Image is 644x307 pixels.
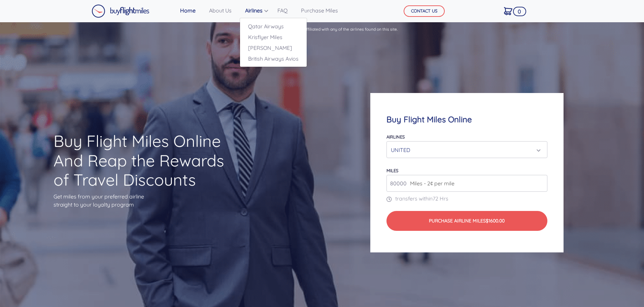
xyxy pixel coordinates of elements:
[386,168,398,173] label: miles
[92,3,149,20] a: Buy Flight Miles Logo
[386,141,547,158] button: UNITED
[242,4,267,17] a: Airlines
[240,53,307,64] a: British Airways Avios
[386,194,547,203] p: transfers within
[486,218,505,224] span: $1600.00
[275,4,290,17] a: FAQ
[240,21,307,32] a: Qatar Airways
[54,192,236,209] p: Get miles from your preferred airline straight to your loyalty program
[240,18,307,67] div: Airlines
[407,179,454,187] span: Miles - 2¢ per mile
[298,4,341,17] a: Purchase Miles
[206,4,234,17] a: About Us
[404,5,445,17] button: CONTACT US
[54,131,236,190] h1: Buy Flight Miles Online And Reap the Rewards of Travel Discounts
[240,32,307,42] a: Krisflyer Miles
[513,7,526,16] span: 0
[386,134,405,140] label: Airlines
[240,42,307,53] a: [PERSON_NAME]
[386,115,547,124] h4: Buy Flight Miles Online
[177,4,198,17] a: Home
[501,4,515,18] a: 0
[92,4,149,18] img: Buy Flight Miles Logo
[386,211,547,231] button: Purchase Airline Miles$1600.00
[433,195,448,202] span: 72 Hrs
[391,144,539,156] div: UNITED
[504,7,512,15] img: Cart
